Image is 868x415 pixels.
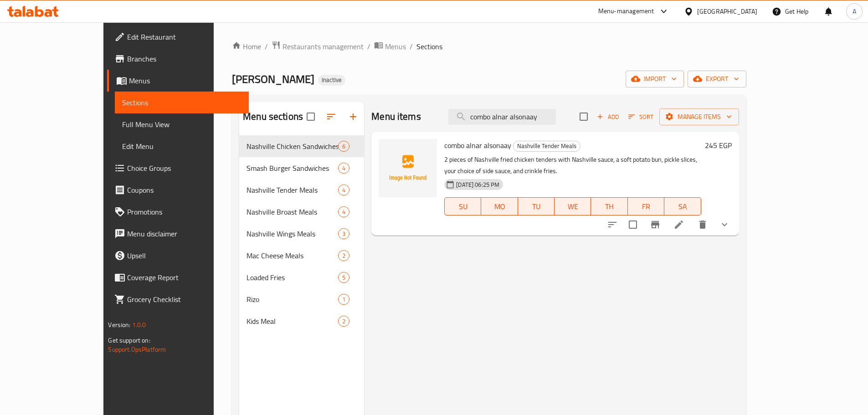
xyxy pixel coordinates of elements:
div: [GEOGRAPHIC_DATA] [697,6,757,16]
span: Menus [129,75,241,86]
span: SA [668,200,697,213]
span: Upsell [127,250,241,261]
div: Kids Meal2 [239,310,364,332]
div: Mac Cheese Meals2 [239,245,364,266]
button: TU [518,197,555,215]
span: Rizo [247,294,338,305]
span: TU [522,200,551,213]
div: Smash Burger Sandwiches4 [239,157,364,179]
button: MO [481,197,518,215]
span: Branches [127,53,241,64]
span: Coverage Report [127,272,241,283]
div: Nashville Tender Meals [513,141,580,152]
a: Coverage Report [107,266,248,288]
a: Edit Restaurant [107,26,248,48]
li: / [367,41,370,52]
span: 3 [339,230,349,238]
span: Grocery Checklist [127,294,241,305]
a: Choice Groups [107,157,248,179]
span: Sort items [622,110,659,124]
button: FR [628,197,664,215]
div: Nashville Broast Meals4 [239,201,364,223]
span: TH [595,200,624,213]
li: / [265,41,268,52]
a: Grocery Checklist [107,288,248,310]
span: FR [632,200,661,213]
div: items [338,294,349,305]
a: Menus [374,41,406,52]
span: 1 [339,295,349,304]
h2: Menu sections [243,110,303,123]
h2: Menu items [371,110,421,123]
p: 2 pieces of Nashville fried chicken tenders with Nashville sauce, a soft potato bun, pickle slice... [444,154,701,177]
a: Branches [107,48,248,70]
span: 1.0.0 [132,319,146,331]
span: Mac Cheese Meals [247,250,338,261]
span: Loaded Fries [247,272,338,283]
button: export [688,71,746,87]
button: Sort [626,110,656,124]
a: Sections [115,92,248,113]
span: Add [596,112,620,122]
div: Nashville Wings Meals3 [239,223,364,245]
span: Nashville Broast Meals [247,206,338,217]
span: MO [485,200,514,213]
span: Sort sections [320,106,342,128]
div: items [338,141,349,152]
span: Sections [416,41,442,52]
button: sort-choices [601,214,623,236]
a: Full Menu View [115,113,248,135]
span: Menus [385,41,406,52]
span: import [633,73,677,85]
div: items [338,206,349,217]
span: Get support on: [108,334,150,346]
span: Menu disclaimer [127,228,241,239]
span: 6 [339,142,349,151]
a: Upsell [107,245,248,266]
input: search [448,109,556,125]
div: items [338,250,349,261]
a: Support.OpsPlatform [108,343,166,355]
span: Nashville Tender Meals [247,184,338,195]
div: Menu-management [598,6,654,17]
button: SA [664,197,701,215]
div: items [338,184,349,195]
a: Edit Menu [115,135,248,157]
a: Promotions [107,201,248,223]
span: export [695,73,739,85]
a: Coupons [107,179,248,201]
button: TH [591,197,627,215]
span: [DATE] 06:25 PM [452,180,503,189]
span: Edit Restaurant [127,31,241,42]
div: Rizo1 [239,288,364,310]
button: Add section [342,106,364,128]
span: Smash Burger Sandwiches [247,163,338,174]
a: Edit menu item [673,219,684,230]
li: / [410,41,413,52]
span: Promotions [127,206,241,217]
span: WE [558,200,587,213]
span: 2 [339,251,349,260]
span: combo alnar alsonaay [444,138,511,152]
span: Sections [122,97,241,108]
span: Nashville Wings Meals [247,228,338,239]
h6: 245 EGP [705,139,732,152]
button: delete [692,214,714,236]
span: Coupons [127,184,241,195]
div: items [338,228,349,239]
svg: Show Choices [719,219,730,230]
button: Manage items [659,108,739,125]
div: Inactive [318,75,345,86]
span: 2 [339,317,349,326]
span: Manage items [667,111,732,123]
div: Nashville Chicken Sandwiches [247,141,338,152]
span: 4 [339,164,349,173]
span: [PERSON_NAME] [232,69,314,89]
span: Add item [593,110,622,124]
div: items [338,163,349,174]
span: Select to update [623,215,642,234]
